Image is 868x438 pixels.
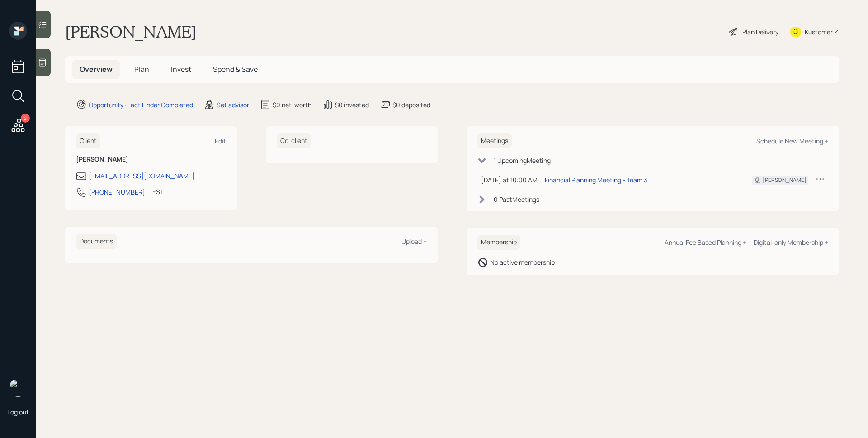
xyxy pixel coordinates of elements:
img: james-distasi-headshot.png [9,379,27,397]
span: Invest [171,64,191,74]
div: EST [152,187,164,196]
div: [PHONE_NUMBER] [89,187,145,197]
div: Set advisor [217,100,249,109]
h6: Meetings [477,133,512,148]
div: Plan Delivery [742,27,778,37]
div: Kustomer [805,27,833,37]
div: Edit [215,137,226,145]
div: [EMAIL_ADDRESS][DOMAIN_NAME] [89,171,195,181]
div: 0 Past Meeting s [494,195,539,204]
div: $0 deposited [392,100,430,109]
div: $0 invested [335,100,369,109]
div: Digital-only Membership + [754,238,828,247]
h6: Documents [76,234,117,249]
span: Spend & Save [213,64,258,74]
h6: Client [76,133,100,148]
div: Schedule New Meeting + [756,137,828,145]
div: $0 net-worth [273,100,311,109]
div: Financial Planning Meeting - Team 3 [545,175,647,185]
div: Opportunity · Fact Finder Completed [89,100,193,109]
div: No active membership [490,257,555,267]
h1: [PERSON_NAME] [65,22,197,42]
div: Annual Fee Based Planning + [665,238,746,247]
div: Upload + [401,237,427,246]
h6: Co-client [277,133,311,148]
h6: [PERSON_NAME] [76,156,226,163]
div: [DATE] at 10:00 AM [481,175,538,185]
div: 1 Upcoming Meeting [494,156,551,165]
h6: Membership [477,235,520,250]
div: [PERSON_NAME] [763,176,807,184]
span: Overview [80,64,113,74]
span: Plan [134,64,149,74]
div: 2 [21,114,30,123]
div: Log out [7,408,29,416]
